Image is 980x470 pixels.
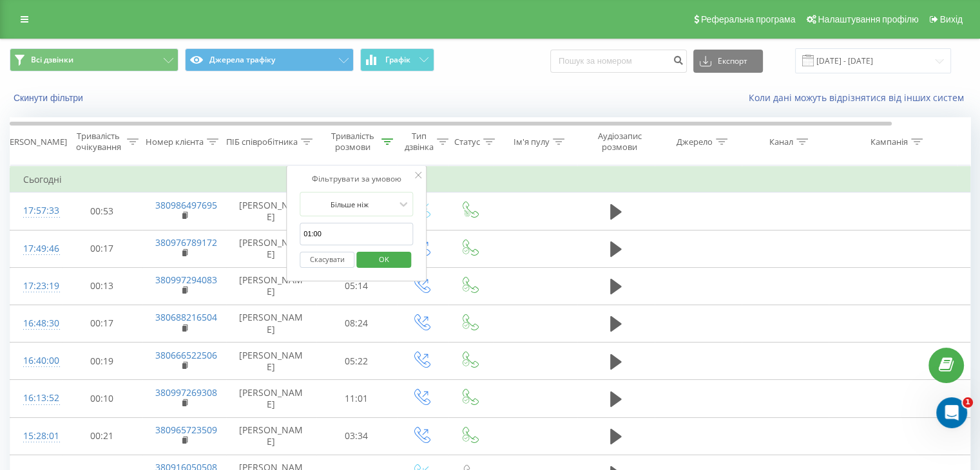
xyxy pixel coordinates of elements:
[73,131,124,153] div: Тривалість очікування
[327,131,378,153] div: Тривалість розмови
[155,424,217,436] a: 380965723509
[693,50,763,73] button: Експорт
[62,417,142,455] td: 00:21
[23,274,49,299] div: 17:23:19
[316,267,397,305] td: 05:14
[155,349,217,361] a: 380666522506
[226,193,316,230] td: [PERSON_NAME]
[701,14,796,24] span: Реферальна програма
[870,136,908,147] div: Кампанія
[226,267,316,305] td: [PERSON_NAME]
[226,417,316,455] td: [PERSON_NAME]
[360,48,434,71] button: Графік
[936,397,967,428] iframe: Intercom live chat
[23,348,49,373] div: 16:40:00
[226,380,316,417] td: [PERSON_NAME]
[23,424,49,449] div: 15:28:01
[405,131,434,153] div: Тип дзвінка
[356,252,411,268] button: OK
[316,305,397,342] td: 08:24
[300,173,413,185] div: Фільтрувати за умовою
[155,274,217,286] a: 380997294083
[155,311,217,323] a: 380688216504
[226,305,316,342] td: [PERSON_NAME]
[514,136,550,147] div: Ім'я пулу
[155,236,217,249] a: 380976789172
[10,92,90,104] button: Скинути фільтри
[2,136,67,147] div: [PERSON_NAME]
[62,267,142,305] td: 00:13
[146,136,204,147] div: Номер клієнта
[749,91,970,104] a: Коли дані можуть відрізнятися вiд інших систем
[226,136,298,147] div: ПІБ співробітника
[226,343,316,380] td: [PERSON_NAME]
[23,236,49,261] div: 17:49:46
[62,193,142,230] td: 00:53
[366,249,402,269] span: OK
[940,14,963,24] span: Вихід
[385,55,410,64] span: Графік
[31,55,73,65] span: Всі дзвінки
[818,14,918,24] span: Налаштування профілю
[316,343,397,380] td: 05:22
[10,48,178,71] button: Всі дзвінки
[185,48,354,71] button: Джерела трафіку
[769,136,793,147] div: Канал
[963,397,973,408] span: 1
[155,199,217,211] a: 380986497695
[62,343,142,380] td: 00:19
[588,131,651,153] div: Аудіозапис розмови
[23,311,49,336] div: 16:48:30
[300,223,413,245] input: 00:00
[155,386,217,399] a: 380997269308
[677,136,713,147] div: Джерело
[23,198,49,223] div: 17:57:33
[62,230,142,267] td: 00:17
[62,380,142,417] td: 00:10
[454,136,480,147] div: Статус
[62,305,142,342] td: 00:17
[550,50,687,73] input: Пошук за номером
[23,386,49,411] div: 16:13:52
[226,230,316,267] td: [PERSON_NAME]
[300,252,354,268] button: Скасувати
[316,380,397,417] td: 11:01
[316,417,397,455] td: 03:34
